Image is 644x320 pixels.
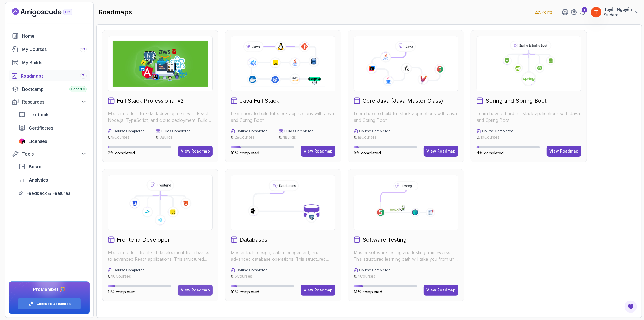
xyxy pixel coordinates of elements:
p: Course Completed [236,268,268,272]
button: Open Feedback Button [624,300,637,313]
p: Learn how to build full stack applications with Java and Spring Boot [231,110,335,123]
img: user profile image [591,7,601,17]
p: Course Completed [236,129,268,133]
span: Feedback & Features [26,190,70,197]
p: / 4 Builds [279,135,314,140]
p: Learn how to build full stack applications with Java and Spring Boot [477,110,581,123]
span: Analytics [29,177,48,183]
h2: Databases [240,236,267,244]
p: 229 Points [535,9,553,15]
span: 0 [354,135,356,140]
span: Textbook [29,111,49,118]
p: / 3 Builds [156,135,191,140]
p: Builds Completed [284,129,314,133]
a: roadmaps [9,70,90,81]
button: View Roadmap [424,146,458,157]
button: Check PRO Features [18,298,81,309]
div: Roadmaps [21,73,87,79]
span: 16% completed [231,151,259,155]
div: Bootcamp [22,86,87,92]
span: Certificates [29,125,53,131]
a: courses [9,44,90,55]
div: My Builds [22,59,87,66]
p: / 10 Courses [108,273,145,279]
span: 0 [108,135,110,140]
a: home [9,30,90,42]
button: View Roadmap [301,285,335,296]
span: 13 [82,47,85,51]
span: 0 [231,274,233,278]
a: Landing page [12,8,85,17]
button: View Roadmap [547,146,581,157]
span: 14% completed [354,290,382,294]
span: 2% completed [108,151,135,155]
p: Course Completed [359,268,390,272]
p: Course Completed [482,129,513,133]
button: View Roadmap [178,285,213,296]
p: Master modern frontend development from basics to advanced React applications. This structured le... [108,249,213,262]
h2: Full Stack Professional v2 [117,97,184,105]
h2: Core Java (Java Master Class) [363,97,443,105]
span: 11% completed [108,290,135,294]
span: Licenses [29,138,47,144]
div: Resources [22,99,87,105]
div: View Roadmap [304,287,333,293]
p: Builds Completed [161,129,191,133]
a: Check PRO Features [37,302,71,306]
a: feedback [15,188,90,199]
p: / 4 Courses [354,273,390,279]
button: user profile imageTuyển NguyễnStudent [591,7,640,18]
button: Resources [9,97,90,107]
div: Tools [22,151,87,157]
p: Master modern full-stack development with React, Node.js, TypeScript, and cloud deployment. Build... [108,110,213,123]
button: Tools [9,149,90,159]
span: Cohort 3 [71,87,85,91]
div: View Roadmap [426,148,456,154]
div: 1 [582,7,587,13]
p: / 6 Courses [108,135,145,140]
p: Master table design, data management, and advanced database operations. This structured learning ... [231,249,335,262]
span: 0 [477,135,479,140]
a: builds [9,57,90,68]
div: View Roadmap [181,148,210,154]
h2: Frontend Developer [117,236,170,244]
span: 0 [279,135,281,140]
span: 0 [231,135,233,140]
a: textbook [15,109,90,120]
button: View Roadmap [178,146,213,157]
div: View Roadmap [549,148,578,154]
div: Home [22,33,87,39]
p: / 29 Courses [231,135,268,140]
img: jetbrains icon [19,138,25,144]
span: 0 [108,274,110,278]
p: Course Completed [113,129,145,133]
span: Board [29,163,42,170]
h2: Java Full Stack [240,97,279,105]
a: board [15,161,90,172]
p: Tuyển Nguyễn [604,7,632,12]
div: View Roadmap [426,287,456,293]
a: licenses [15,136,90,147]
a: analytics [15,174,90,185]
button: View Roadmap [301,146,335,157]
a: 1 [580,9,586,16]
a: bootcamp [9,84,90,95]
p: / 10 Courses [477,135,513,140]
span: 8% completed [354,151,381,155]
h2: roadmaps [99,8,132,17]
p: Master software testing and testing frameworks. This structured learning path will take you from ... [354,249,458,262]
p: Course Completed [359,129,390,133]
span: 10% completed [231,290,259,294]
span: 7 [82,74,84,78]
span: 0 [156,135,158,140]
button: View Roadmap [424,285,458,296]
p: / 18 Courses [354,135,390,140]
div: View Roadmap [181,287,210,293]
img: Full Stack Professional v2 [113,41,208,87]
